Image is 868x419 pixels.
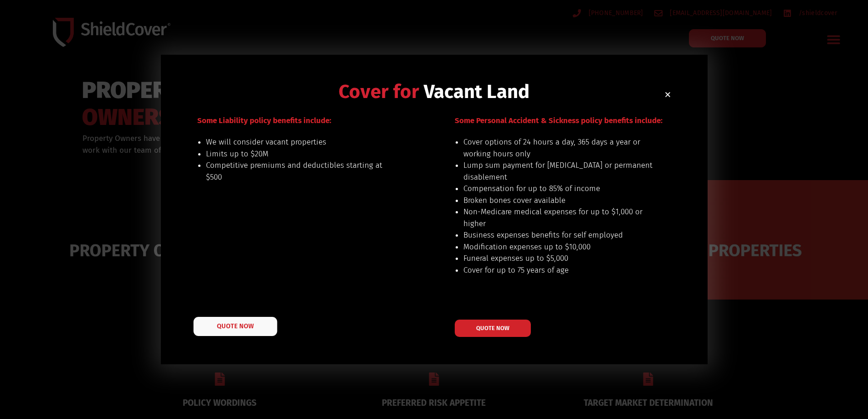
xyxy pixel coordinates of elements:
li: Cover options of 24 hours a day, 365 days a year or working hours only [463,136,653,160]
span: Vacant Land [424,80,529,103]
span: QUOTE NOW [476,325,509,331]
li: Lump sum payment for [MEDICAL_DATA] or permanent disablement [463,160,653,183]
li: Non-Medicare medical expenses for up to $1,000 or higher [463,206,653,229]
li: We will consider vacant properties [206,136,396,148]
li: Competitive premiums and deductibles starting at $500 [206,160,396,183]
a: QUOTE NOW [455,320,531,337]
iframe: LiveChat chat widget [689,93,868,419]
li: Modification expenses up to $10,000 [463,241,653,253]
li: Funeral expenses up to $5,000 [463,253,653,264]
span: Cover for [339,80,419,103]
li: Broken bones cover available [463,195,653,207]
li: Business expenses benefits for self employed [463,229,653,241]
li: Limits up to $20M [206,148,396,160]
a: QUOTE NOW [193,317,277,336]
span: QUOTE NOW [217,323,253,329]
span: Some Personal Accident & Sickness policy benefits include: [455,116,663,125]
li: Compensation for up to 85% of income [463,183,653,195]
a: Close [664,91,671,98]
span: Some Liability policy benefits include: [197,116,331,125]
li: Cover for up to 75 years of age [463,264,653,276]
